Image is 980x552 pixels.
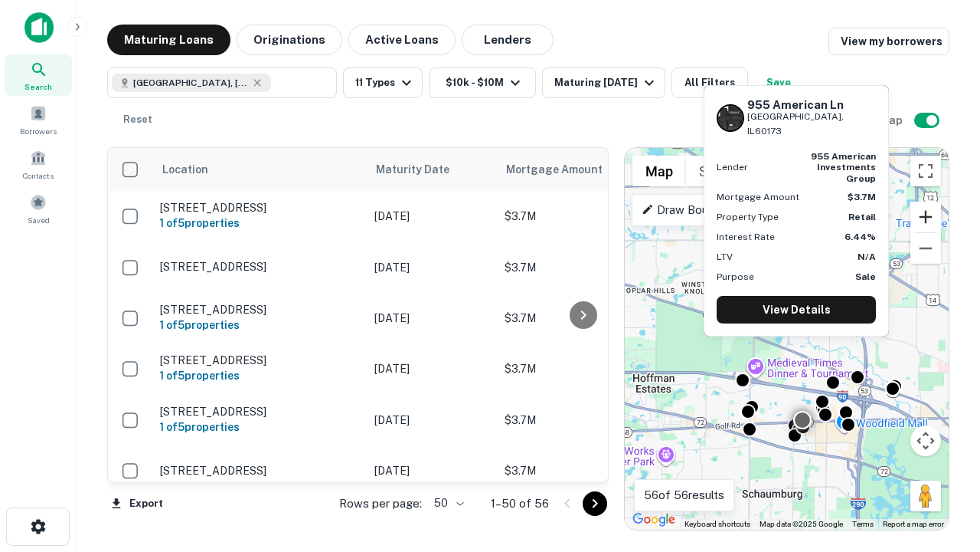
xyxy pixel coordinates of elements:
span: Maturity Date [376,160,469,179]
p: [STREET_ADDRESS] [160,260,359,274]
button: Zoom in [910,202,941,232]
strong: 955 american investments group [811,151,876,184]
strong: Sale [855,271,876,282]
button: Show street map [632,156,686,186]
p: 1–50 of 56 [491,495,549,513]
p: $3.7M [505,462,658,479]
p: $3.7M [505,310,658,327]
span: Location [162,160,208,179]
a: Report a map error [883,520,944,528]
p: Rows per page: [339,495,422,513]
a: View my borrowers [828,28,949,55]
th: Mortgage Amount [497,148,665,191]
p: $3.7M [505,259,658,276]
h6: 1 of 5 properties [160,367,359,384]
th: Maturity Date [367,148,497,191]
strong: Retail [848,212,876,222]
img: Google [629,510,679,530]
a: Borrowers [5,99,72,140]
a: Contacts [5,143,72,185]
span: Borrowers [20,125,57,137]
button: Show satellite imagery [686,156,762,186]
a: Terms [852,520,874,528]
span: Saved [28,214,50,226]
iframe: Chat Widget [903,429,980,503]
p: [STREET_ADDRESS] [160,303,359,317]
span: [GEOGRAPHIC_DATA], [GEOGRAPHIC_DATA] [133,76,248,90]
button: Save your search to get updates of matches that match your search criteria. [754,67,803,98]
button: Active Loans [348,25,456,55]
button: Reset [113,104,162,135]
button: Go to next page [583,491,607,516]
h6: 955 American Ln [747,98,876,112]
p: [GEOGRAPHIC_DATA], IL60173 [747,110,876,139]
p: [DATE] [374,412,489,429]
button: Keyboard shortcuts [684,519,750,530]
button: Originations [237,25,342,55]
p: [STREET_ADDRESS] [160,405,359,419]
h6: 1 of 5 properties [160,419,359,435]
span: Search [24,80,52,93]
p: Interest Rate [717,230,775,244]
p: $3.7M [505,360,658,377]
h6: 1 of 5 properties [160,317,359,333]
button: Export [107,492,167,515]
p: [STREET_ADDRESS] [160,464,359,478]
strong: N/A [857,251,876,262]
h6: 1 of 5 properties [160,215,359,232]
button: 11 Types [343,67,423,98]
span: Contacts [23,169,54,182]
p: $3.7M [505,208,658,225]
button: Map camera controls [910,426,941,456]
p: [DATE] [374,360,489,377]
strong: $3.7M [848,192,876,202]
a: Saved [5,188,72,229]
th: Location [152,148,367,191]
button: Zoom out [910,233,941,264]
div: 0 0 [625,148,949,530]
p: [STREET_ADDRESS] [160,201,359,215]
p: LTV [717,250,733,264]
p: Property Type [717,210,779,224]
p: Lender [717,160,748,174]
a: Search [5,54,72,96]
p: 56 of 56 results [644,486,724,504]
div: Maturing [DATE] [554,74,658,92]
strong: 6.44% [844,232,876,242]
p: Mortgage Amount [717,190,799,204]
p: [DATE] [374,259,489,276]
p: [DATE] [374,462,489,479]
button: Maturing Loans [107,25,230,55]
span: Map data ©2025 Google [759,520,843,528]
span: Mortgage Amount [506,160,622,179]
p: $3.7M [505,412,658,429]
p: [DATE] [374,208,489,225]
div: 50 [428,492,466,514]
button: Lenders [462,25,554,55]
p: Purpose [717,270,754,284]
button: All Filters [671,67,748,98]
p: [STREET_ADDRESS] [160,353,359,367]
button: $10k - $10M [429,67,536,98]
a: Open this area in Google Maps (opens a new window) [629,510,679,530]
button: Toggle fullscreen view [910,156,941,186]
button: Maturing [DATE] [542,67,665,98]
p: [DATE] [374,310,489,327]
a: View Details [717,296,876,324]
p: Draw Boundary [642,201,737,219]
img: capitalize-icon.png [24,12,54,43]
